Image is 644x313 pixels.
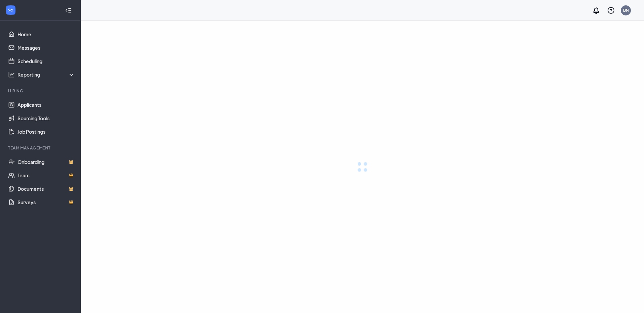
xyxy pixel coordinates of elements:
[607,6,615,14] svg: QuestionInfo
[18,155,75,169] a: OnboardingCrown
[18,28,75,41] a: Home
[18,195,75,209] a: SurveysCrown
[8,145,74,151] div: Team Management
[18,41,75,54] a: Messages
[7,7,14,13] svg: WorkstreamLogo
[8,71,15,78] svg: Analysis
[18,182,75,195] a: DocumentsCrown
[18,125,75,138] a: Job Postings
[18,111,75,125] a: Sourcing Tools
[18,169,75,182] a: TeamCrown
[623,7,629,13] div: BN
[18,98,75,111] a: Applicants
[592,6,600,14] svg: Notifications
[18,71,75,78] div: Reporting
[65,7,72,14] svg: Collapse
[8,88,74,94] div: Hiring
[18,54,75,68] a: Scheduling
